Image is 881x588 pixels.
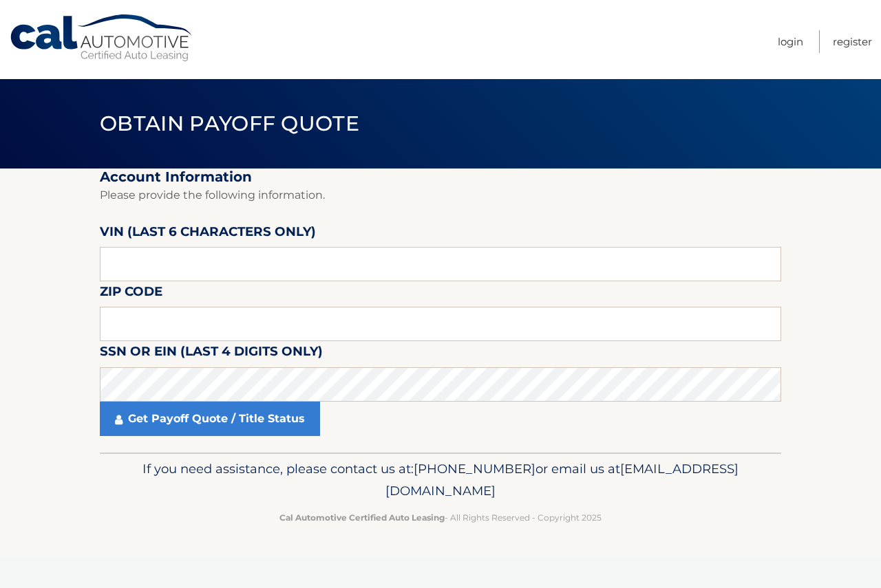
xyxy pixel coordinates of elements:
strong: Cal Automotive Certified Auto Leasing [279,512,445,523]
p: If you need assistance, please contact us at: or email us at [109,458,772,502]
h2: Account Information [100,168,781,186]
a: Login [778,30,803,53]
label: SSN or EIN (last 4 digits only) [100,341,323,367]
a: Get Payoff Quote / Title Status [100,402,320,436]
span: Obtain Payoff Quote [100,111,359,136]
label: Zip Code [100,281,162,307]
p: - All Rights Reserved - Copyright 2025 [109,510,772,525]
a: Register [833,30,872,53]
p: Please provide the following information. [100,186,781,205]
label: VIN (last 6 characters only) [100,221,316,247]
span: [PHONE_NUMBER] [414,461,535,477]
a: Cal Automotive [9,14,195,63]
